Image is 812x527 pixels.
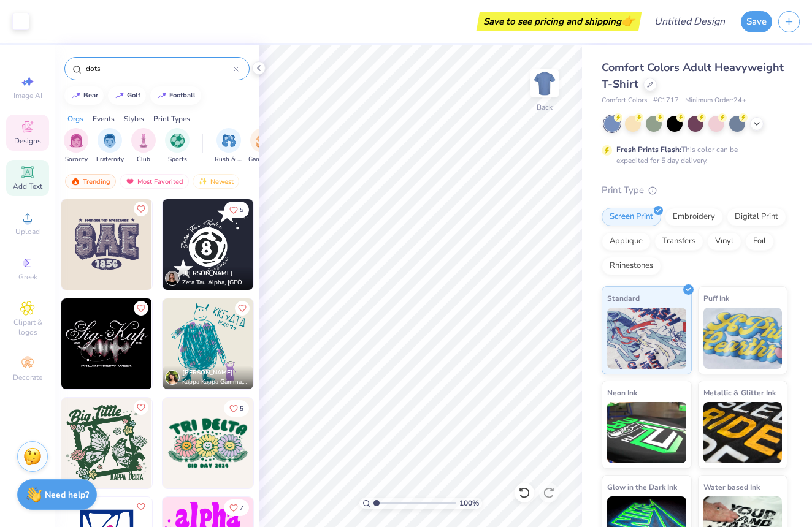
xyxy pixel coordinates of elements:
span: Puff Ink [703,292,729,305]
span: 5 [240,406,243,412]
div: Orgs [67,113,83,124]
img: Back [532,71,557,96]
span: [PERSON_NAME] [182,368,233,377]
strong: Fresh Prints Flash: [616,145,681,154]
span: Comfort Colors [602,96,647,106]
button: filter button [131,128,156,164]
button: Like [134,202,148,216]
img: Puff Ink [703,308,783,369]
div: Rhinestones [602,257,661,275]
img: bbacee90-1f7e-42b4-b9d4-91cac065c486 [61,298,152,389]
button: Like [134,301,148,316]
span: # C1717 [653,96,679,106]
div: filter for Game Day [248,128,277,164]
button: Like [134,499,148,514]
button: bear [64,86,104,105]
input: Try "Alpha" [85,63,234,75]
img: Rush & Bid Image [222,134,236,148]
img: ba67b303-f851-4b53-838a-32c5cd402649 [163,398,253,488]
div: Print Types [153,113,190,124]
div: Digital Print [727,208,786,226]
span: Club [137,155,150,164]
img: 064ef150-f269-442a-86ac-9b99224c1bbd [61,199,152,290]
span: Upload [15,227,40,237]
span: Water based Ink [703,480,760,493]
span: 7 [240,505,243,511]
span: Rush & Bid [215,155,243,164]
div: golf [127,92,140,99]
div: filter for Sports [165,128,190,164]
span: Kappa Kappa Gamma, [GEOGRAPHIC_DATA][US_STATE] [182,377,248,387]
img: trend_line.gif [157,92,167,99]
div: bear [83,92,98,99]
button: football [150,86,201,105]
div: Applique [602,232,651,251]
span: 5 [240,207,243,213]
img: trend_line.gif [115,92,124,99]
div: filter for Club [131,128,156,164]
img: trend_line.gif [71,92,81,99]
span: Decorate [13,373,42,382]
div: Embroidery [665,208,723,226]
img: 980b2928-d482-4274-bc4f-92e499427276 [151,298,242,389]
button: filter button [165,128,190,164]
span: Minimum Order: 24 + [685,96,746,106]
div: Trending [65,174,116,189]
div: Save to see pricing and shipping [480,12,638,31]
img: 89008217-9141-4965-80e6-a85cf71afde6 [163,298,253,389]
div: This color can be expedited for 5 day delivery. [616,144,767,166]
strong: Need help? [45,489,89,501]
img: 56002364-0ad3-49ca-8d40-f95db535a639 [163,199,253,290]
span: [PERSON_NAME] [182,269,233,278]
input: Untitled Design [645,9,735,34]
span: Glow in the Dark Ink [607,480,677,493]
button: Like [224,400,249,417]
span: Designs [14,136,41,146]
span: Standard [607,292,640,305]
button: Like [224,499,249,516]
div: Transfers [654,232,703,251]
img: Newest.gif [198,177,208,186]
div: Vinyl [707,232,741,251]
img: Neon Ink [607,402,686,463]
button: Like [235,301,250,316]
span: Add Text [13,181,42,191]
span: 👉 [621,13,635,28]
img: trending.gif [71,177,80,186]
div: filter for Fraternity [96,128,124,164]
img: c946c80d-8119-459b-839c-901cc94a603f [151,199,242,290]
img: Fraternity Image [103,134,117,148]
span: Fraternity [96,155,124,164]
button: filter button [215,128,243,164]
div: Styles [124,113,144,124]
div: Print Type [602,183,787,197]
div: Most Favorited [120,174,189,189]
button: filter button [96,128,124,164]
button: golf [108,86,146,105]
button: filter button [64,128,88,164]
span: Clipart & logos [6,317,49,337]
span: Sorority [65,155,88,164]
img: Avatar [165,271,180,286]
div: Events [93,113,115,124]
img: b9f3fce2-7aa9-450c-ab88-56d6fd5cef63 [61,398,152,488]
span: Neon Ink [607,386,637,399]
div: Back [537,102,553,113]
span: Zeta Tau Alpha, [GEOGRAPHIC_DATA] [182,278,248,287]
span: Game Day [248,155,277,164]
span: Greek [18,272,37,282]
img: Game Day Image [256,134,270,148]
div: football [169,92,196,99]
div: Foil [745,232,774,251]
img: bbbf2e16-a269-4377-9d3f-cec517f4c220 [253,199,343,290]
img: Metallic & Glitter Ink [703,402,783,463]
span: 100 % [459,498,479,509]
span: Image AI [13,91,42,100]
img: df21d973-e4e1-411c-9a18-1219ad2a39b3 [253,398,343,488]
img: Club Image [137,134,150,148]
span: Metallic & Glitter Ink [703,386,776,399]
div: Screen Print [602,208,661,226]
div: filter for Rush & Bid [215,128,243,164]
button: Save [741,11,772,32]
img: most_fav.gif [125,177,135,186]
